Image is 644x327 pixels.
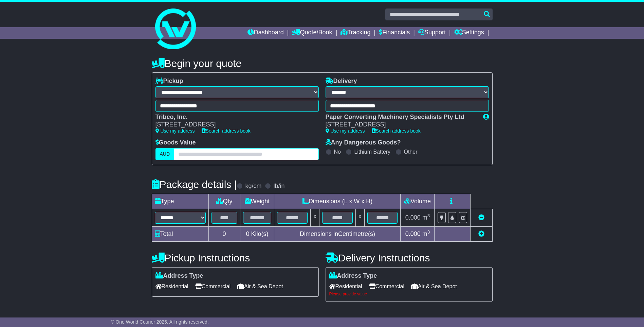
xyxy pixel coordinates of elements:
span: m [422,230,430,237]
h4: Begin your quote [152,58,493,69]
td: x [311,209,319,226]
span: Commercial [369,281,404,292]
a: Quote/Book [292,27,332,39]
a: Use my address [155,128,195,134]
td: Kilo(s) [240,226,274,241]
td: Weight [240,194,274,209]
a: Support [418,27,446,39]
td: 0 [208,226,240,241]
a: Financials [379,27,410,39]
sup: 3 [427,229,430,235]
label: Address Type [329,272,377,280]
span: Residential [329,281,362,292]
h4: Package details | [152,179,237,190]
label: Other [404,149,418,155]
span: 0.000 [405,230,421,237]
td: Volume [401,194,435,209]
a: Use my address [326,128,365,134]
span: Residential [155,281,188,292]
label: Lithium Battery [354,149,390,155]
label: No [334,149,341,155]
td: Total [152,226,208,241]
label: Address Type [155,272,203,280]
div: [STREET_ADDRESS] [155,121,312,128]
td: x [355,209,364,226]
span: © One World Courier 2025. All rights reserved. [111,319,209,325]
a: Tracking [341,27,370,39]
a: Search address book [202,128,251,134]
div: Please provide value [329,292,489,296]
span: Air & Sea Depot [237,281,283,292]
div: [STREET_ADDRESS] [326,121,476,128]
td: Type [152,194,208,209]
label: Goods Value [155,139,196,147]
label: AUD [155,148,174,160]
a: Dashboard [247,27,284,39]
a: Remove this item [478,214,484,221]
span: m [422,214,430,221]
label: Delivery [326,78,357,85]
a: Search address book [372,128,421,134]
a: Add new item [478,230,484,237]
span: 0 [246,230,249,237]
span: 0.000 [405,214,421,221]
h4: Delivery Instructions [326,252,493,263]
label: Pickup [155,78,183,85]
a: Settings [454,27,484,39]
div: Paper Converting Machinery Specialists Pty Ltd [326,114,476,121]
td: Dimensions (L x W x H) [274,194,401,209]
td: Qty [208,194,240,209]
div: Tribco, Inc. [155,114,312,121]
span: Air & Sea Depot [411,281,457,292]
td: Dimensions in Centimetre(s) [274,226,401,241]
label: Any Dangerous Goods? [326,139,401,147]
sup: 3 [427,213,430,218]
span: Commercial [195,281,231,292]
label: kg/cm [245,183,261,190]
label: lb/in [273,183,284,190]
h4: Pickup Instructions [152,252,319,263]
